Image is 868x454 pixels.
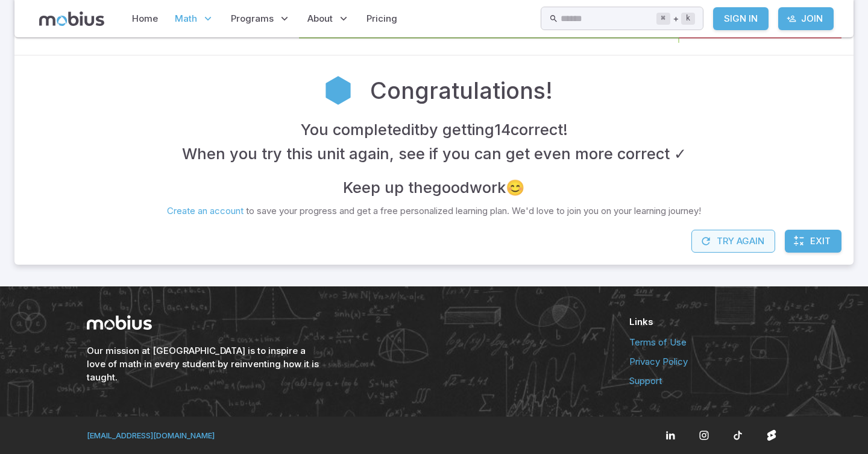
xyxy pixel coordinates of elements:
span: About [307,12,333,25]
h4: Keep up the good work 😊 [343,175,525,200]
a: Support [629,374,781,388]
h6: Our mission at [GEOGRAPHIC_DATA] is to inspire a love of math in every student by reinventing how... [87,344,322,384]
a: Home [128,5,162,33]
h2: Congratulations! [370,74,553,107]
h6: Links [629,315,781,329]
a: Join [778,7,834,30]
h4: You completed it by getting 14 correct ! [301,118,568,142]
button: Try Again [691,230,775,253]
kbd: k [681,13,695,25]
span: Programs [231,12,274,25]
p: to save your progress and get a free personalized learning plan. We'd love to join you on your le... [167,204,701,218]
a: Terms of Use [629,336,781,349]
a: Exit [785,230,841,253]
span: Exit [810,235,831,248]
a: [EMAIL_ADDRESS][DOMAIN_NAME] [87,430,215,440]
a: Sign In [713,7,769,30]
div: + [656,11,695,26]
span: Math [175,12,197,25]
a: Privacy Policy [629,355,781,368]
h4: When you try this unit again, see if you can get even more correct ✓ [182,142,687,166]
a: Pricing [363,5,401,33]
a: Create an account [167,205,244,216]
kbd: ⌘ [656,13,670,25]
